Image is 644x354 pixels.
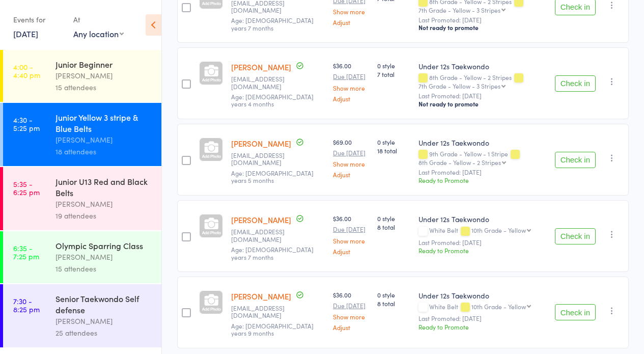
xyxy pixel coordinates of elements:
span: 0 style [377,214,411,223]
div: [PERSON_NAME] [55,198,153,210]
a: [PERSON_NAME] [231,291,291,302]
div: 8th Grade - Yellow - 2 Stripes [418,159,501,166]
a: 5:35 -6:25 pmJunior U13 Red and Black Belts[PERSON_NAME]19 attendees [3,167,161,230]
button: Check in [555,228,596,244]
div: At [73,11,124,28]
small: Due [DATE] [333,73,369,80]
span: 8 total [377,223,411,231]
div: Olympic Sparring Class [55,240,153,251]
time: 5:35 - 6:25 pm [13,180,40,196]
div: 9th Grade - Yellow - 1 Stripe [418,150,546,166]
small: Due [DATE] [333,149,369,156]
div: Events for [13,11,63,28]
div: Junior Beginner [55,59,153,70]
span: Age: [DEMOGRAPHIC_DATA] years 5 months [231,169,314,184]
a: Adjust [333,95,369,102]
a: Adjust [333,324,369,331]
a: Adjust [333,19,369,25]
a: Show more [333,8,369,15]
div: Junior U13 Red and Black Belts [55,176,153,198]
a: 4:30 -5:25 pmJunior Yellow 3 stripe & Blue Belts[PERSON_NAME]18 attendees [3,103,161,166]
div: 19 attendees [55,210,153,222]
div: Ready to Promote [418,322,546,331]
span: 8 total [377,299,411,308]
div: 10th Grade - Yellow [471,227,526,233]
div: [PERSON_NAME] [55,70,153,81]
div: 7th Grade - Yellow - 3 Stripes [418,7,500,13]
span: 18 total [377,146,411,155]
a: [PERSON_NAME] [231,138,291,149]
div: Not ready to promote [418,100,546,108]
small: Last Promoted: [DATE] [418,16,546,23]
button: Check in [555,152,596,168]
div: 25 attendees [55,327,153,339]
div: 10th Grade - Yellow [471,303,526,310]
a: [PERSON_NAME] [231,214,291,225]
div: Junior Yellow 3 stripe & Blue Belts [55,112,153,134]
div: Senior Taekwondo Self defense [55,293,153,315]
div: Ready to Promote [418,176,546,184]
span: 0 style [377,138,411,146]
div: 7th Grade - Yellow - 3 Stripes [418,83,500,89]
small: Due [DATE] [333,302,369,309]
span: Age: [DEMOGRAPHIC_DATA] years 4 months [231,92,314,108]
a: [DATE] [13,28,38,39]
span: Age: [DEMOGRAPHIC_DATA] years 7 months [231,16,314,32]
div: White Belt [418,303,546,312]
time: 4:00 - 4:40 pm [13,63,40,79]
a: Show more [333,160,369,167]
span: 0 style [377,290,411,299]
a: Adjust [333,171,369,178]
a: [PERSON_NAME] [231,62,291,72]
div: [PERSON_NAME] [55,134,153,146]
div: 8th Grade - Yellow - 2 Stripes [418,74,546,89]
a: 6:35 -7:25 pmOlympic Sparring Class[PERSON_NAME]15 attendees [3,231,161,283]
button: Check in [555,304,596,320]
div: White Belt [418,227,546,235]
small: Due [DATE] [333,226,369,233]
div: Under 12s Taekwondo [418,214,546,224]
div: Under 12s Taekwondo [418,138,546,148]
small: Last Promoted: [DATE] [418,315,546,322]
small: Last Promoted: [DATE] [418,92,546,99]
span: 7 total [377,70,411,78]
time: 4:30 - 5:25 pm [13,116,40,132]
div: 15 attendees [55,263,153,275]
div: Ready to Promote [418,246,546,255]
div: [PERSON_NAME] [55,315,153,327]
a: Adjust [333,248,369,255]
div: $69.00 [333,138,369,178]
time: 6:35 - 7:25 pm [13,244,39,260]
small: Jubsindia@gmail.com [231,228,325,243]
div: Under 12s Taekwondo [418,61,546,71]
a: Show more [333,313,369,320]
div: Under 12s Taekwondo [418,290,546,301]
div: Any location [73,28,124,39]
a: 4:00 -4:40 pmJunior Beginner[PERSON_NAME]15 attendees [3,50,161,102]
small: rvydyula1508@gmail.com [231,75,325,90]
a: Show more [333,85,369,91]
div: Not ready to promote [418,23,546,32]
small: Last Promoted: [DATE] [418,169,546,176]
div: 15 attendees [55,81,153,93]
div: $36.00 [333,214,369,254]
small: Last Promoted: [DATE] [418,239,546,246]
small: Jubsindia@gmail.com [231,305,325,319]
a: Show more [333,237,369,244]
span: 0 style [377,61,411,70]
button: Check in [555,75,596,92]
div: $36.00 [333,61,369,101]
span: Age: [DEMOGRAPHIC_DATA] years 9 months [231,321,314,337]
a: 7:30 -8:25 pmSenior Taekwondo Self defense[PERSON_NAME]25 attendees [3,284,161,347]
small: kimmckinnis32@gmail.com [231,152,325,167]
span: Age: [DEMOGRAPHIC_DATA] years 7 months [231,245,314,261]
div: 18 attendees [55,146,153,157]
div: $36.00 [333,290,369,331]
time: 7:30 - 8:25 pm [13,297,40,313]
div: [PERSON_NAME] [55,251,153,263]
